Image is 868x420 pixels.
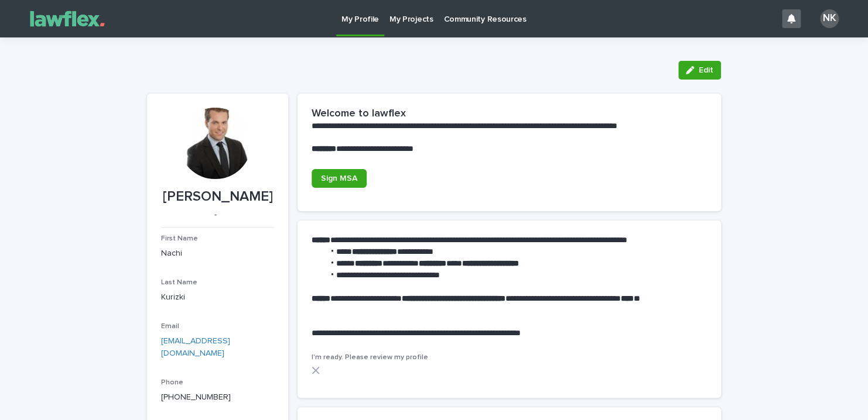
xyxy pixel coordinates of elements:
[312,354,428,361] span: I'm ready. Please review my profile
[161,188,274,205] p: [PERSON_NAME]
[161,247,274,260] p: Nachi
[161,210,269,220] p: -
[161,323,179,330] span: Email
[23,7,111,30] img: Gnvw4qrBSHOAfo8VMhG6
[161,279,197,286] span: Last Name
[820,9,839,28] div: NK
[161,291,274,304] p: Kurizki
[699,66,713,74] span: Edit
[161,379,183,386] span: Phone
[678,61,721,80] button: Edit
[321,174,357,183] span: Sign MSA
[161,235,198,242] span: First Name
[161,391,274,404] p: [PHONE_NUMBER]
[312,169,367,188] a: Sign MSA
[312,108,406,121] h2: Welcome to lawflex
[161,337,230,357] a: [EMAIL_ADDRESS][DOMAIN_NAME]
